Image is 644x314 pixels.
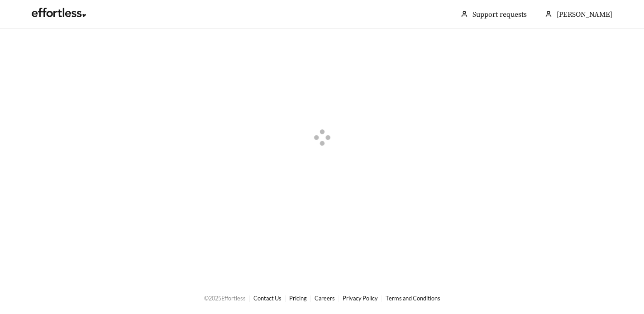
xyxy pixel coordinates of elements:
[253,295,281,302] a: Contact Us
[315,295,335,302] a: Careers
[343,295,378,302] a: Privacy Policy
[557,10,612,19] span: [PERSON_NAME]
[472,10,527,19] a: Support requests
[204,295,246,302] span: © 2025 Effortless
[289,295,307,302] a: Pricing
[386,295,440,302] a: Terms and Conditions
